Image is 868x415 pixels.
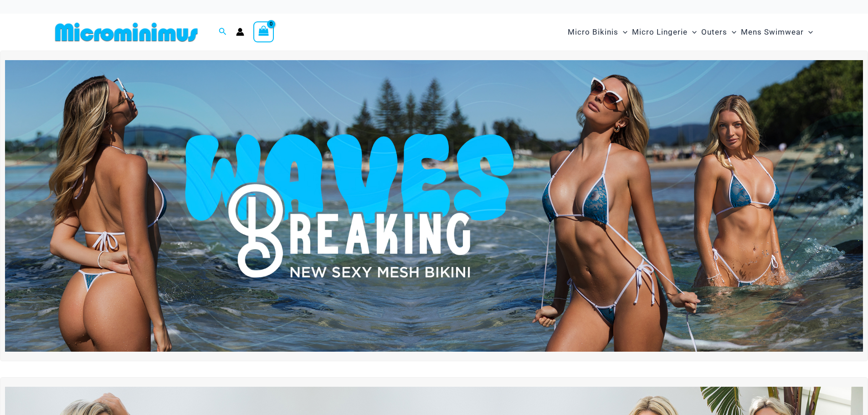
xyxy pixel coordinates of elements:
span: Micro Lingerie [632,20,688,44]
a: Account icon link [236,28,244,36]
nav: Site Navigation [564,17,817,47]
a: Micro LingerieMenu ToggleMenu Toggle [630,18,699,46]
span: Micro Bikinis [568,20,618,44]
a: OutersMenu ToggleMenu Toggle [699,18,739,46]
a: View Shopping Cart, empty [253,21,274,42]
a: Mens SwimwearMenu ToggleMenu Toggle [739,18,815,46]
span: Menu Toggle [618,20,627,44]
span: Menu Toggle [688,20,697,44]
a: Search icon link [219,26,227,38]
span: Outers [701,20,727,44]
img: Waves Breaking Ocean Bikini Pack [5,60,863,352]
a: Micro BikinisMenu ToggleMenu Toggle [565,18,630,46]
span: Menu Toggle [727,20,736,44]
span: Mens Swimwear [741,20,804,44]
span: Menu Toggle [804,20,813,44]
img: MM SHOP LOGO FLAT [51,22,201,42]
